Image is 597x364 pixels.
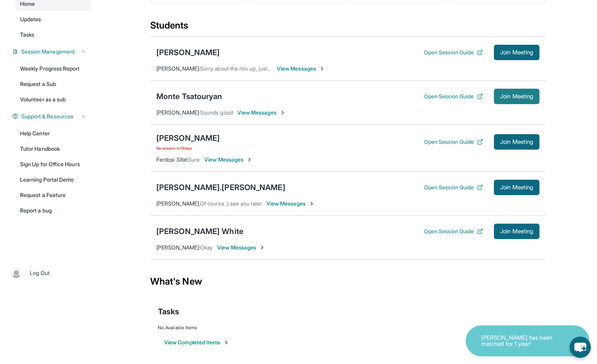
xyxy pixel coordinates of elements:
[500,50,533,55] span: Join Meeting
[156,182,285,193] div: [PERSON_NAME].[PERSON_NAME]
[200,65,386,72] span: Sorry about the mix up, just let me know about the schedule change [DATE].
[237,109,286,116] span: View Messages
[158,306,179,317] span: Tasks
[15,93,91,106] a: Volunteer as a sub
[156,109,200,116] span: [PERSON_NAME] :
[156,244,200,251] span: [PERSON_NAME] :
[494,180,539,195] button: Join Meeting
[15,157,91,171] a: Sign Up for Office Hours
[259,244,265,251] img: Chevron-Right
[150,19,546,36] div: Students
[246,157,253,163] img: Chevron-Right
[18,48,86,56] button: Session Management
[20,15,41,23] span: Updates
[217,244,265,251] span: View Messages
[15,204,91,217] a: Report a bug
[156,91,222,102] div: Monte Tsatouryan
[156,133,220,143] div: [PERSON_NAME]
[494,89,539,104] button: Join Meeting
[188,156,200,163] span: Sure
[280,110,286,116] img: Chevron-Right
[15,12,91,26] a: Updates
[15,173,91,187] a: Learning Portal Demo
[15,62,91,76] a: Weekly Progress Report
[200,200,262,207] span: Of course ;) see you later
[8,265,91,281] a: |Log Out
[424,49,483,56] button: Open Session Guide
[494,134,539,150] button: Join Meeting
[15,126,91,140] a: Help Center
[424,138,483,146] button: Open Session Guide
[20,31,34,39] span: Tasks
[500,94,533,99] span: Join Meeting
[156,65,200,72] span: [PERSON_NAME] :
[266,200,315,207] span: View Messages
[21,113,73,120] span: Support & Resources
[200,244,212,251] span: Okay
[11,268,22,278] img: user-img
[204,156,253,163] span: View Messages
[494,45,539,60] button: Join Meeting
[500,229,533,234] span: Join Meeting
[158,325,538,331] div: No Available Items
[15,28,91,42] a: Tasks
[156,47,220,58] div: [PERSON_NAME]
[15,142,91,156] a: Tutor Handbook
[494,224,539,239] button: Join Meeting
[18,113,86,120] button: Support & Resources
[150,265,546,298] div: What's New
[309,201,315,207] img: Chevron-Right
[21,48,75,56] span: Session Management
[424,228,483,235] button: Open Session Guide
[424,93,483,100] button: Open Session Guide
[164,339,229,346] button: View Completed Items
[319,66,325,72] img: Chevron-Right
[570,337,591,358] button: chat-button
[277,65,325,72] span: View Messages
[156,200,200,207] span: [PERSON_NAME] :
[156,145,220,151] span: No session in 13 days
[15,77,91,91] a: Request a Sub
[15,188,91,202] a: Request a Feature
[500,185,533,190] span: Join Meeting
[481,335,558,347] p: [PERSON_NAME] has been matched for 1 year!
[30,269,50,277] span: Log Out
[25,268,27,278] span: |
[156,156,188,163] span: Ferdosi Sifat :
[500,140,533,144] span: Join Meeting
[424,184,483,191] button: Open Session Guide
[200,109,233,116] span: Sounds good
[156,226,243,237] div: [PERSON_NAME] White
